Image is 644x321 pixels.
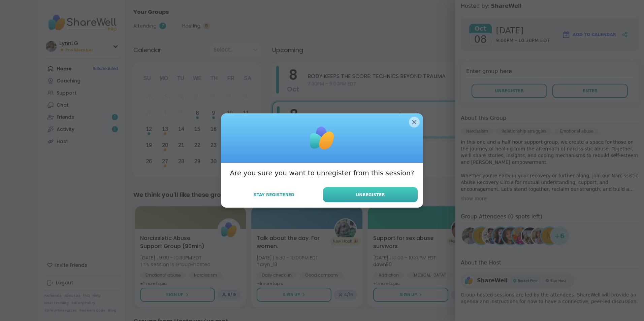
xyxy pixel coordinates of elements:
h3: Are you sure you want to unregister from this session? [230,168,414,178]
span: Stay Registered [254,192,294,198]
button: Unregister [323,187,418,202]
button: Stay Registered [226,188,322,202]
span: Unregister [356,192,385,198]
img: ShareWell Logomark [305,121,339,155]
